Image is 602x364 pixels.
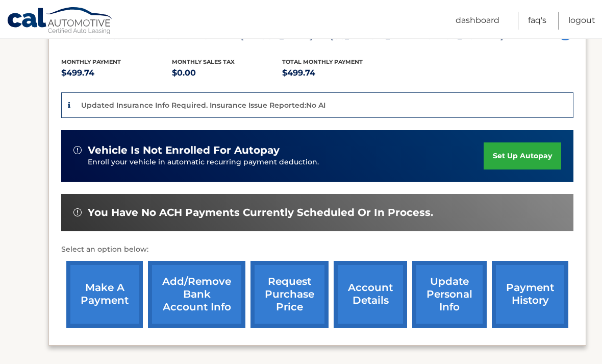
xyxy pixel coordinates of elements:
a: account details [334,261,407,328]
p: Select an option below: [61,244,573,256]
p: $0.00 [172,66,283,80]
span: Total Monthly Payment [282,58,363,65]
span: Monthly sales Tax [172,58,235,65]
p: Enroll your vehicle in automatic recurring payment deduction. [88,157,484,168]
a: FAQ's [528,12,546,30]
a: Logout [568,12,595,30]
span: vehicle is not enrolled for autopay [88,144,280,157]
a: Add/Remove bank account info [148,261,245,328]
a: Dashboard [456,12,499,30]
a: payment history [492,261,568,328]
a: request purchase price [250,261,329,328]
span: You have no ACH payments currently scheduled or in process. [88,206,433,219]
a: set up autopay [484,142,561,169]
p: $499.74 [61,66,172,80]
p: Updated Insurance Info Required. Insurance Issue Reported:No AI [81,101,325,110]
a: make a payment [66,261,143,328]
a: update personal info [412,261,487,328]
p: $499.74 [282,66,393,80]
img: alert-white.svg [73,146,82,154]
img: alert-white.svg [73,208,82,216]
span: Monthly Payment [61,58,121,65]
a: Cal Automotive [7,7,114,36]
